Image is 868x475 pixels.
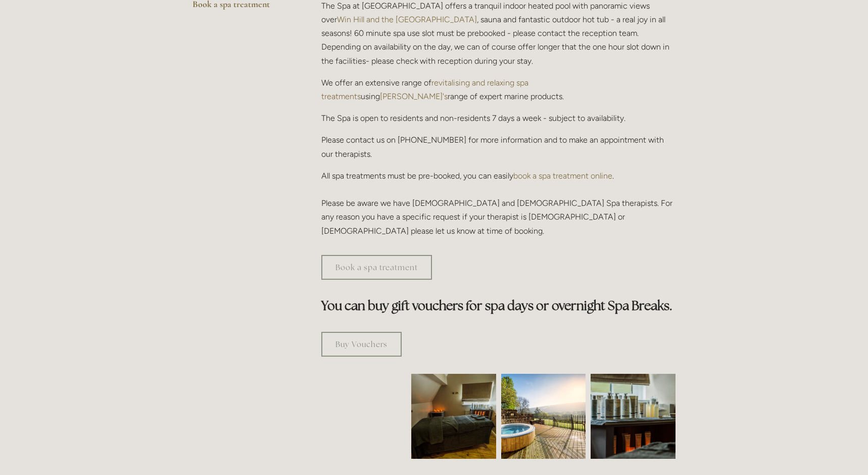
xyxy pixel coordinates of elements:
[380,92,448,101] a: [PERSON_NAME]'s
[569,374,697,459] img: Body creams in the spa room, Losehill House Hotel and Spa
[390,374,517,459] img: Spa room, Losehill House Hotel and Spa
[513,171,612,181] a: book a spa treatment online
[337,15,477,24] a: Win Hill and the [GEOGRAPHIC_DATA]
[501,374,586,459] img: Outdoor jacuzzi with a view of the Peak District, Losehill House Hotel and Spa
[321,111,676,125] p: The Spa is open to residents and non-residents 7 days a week - subject to availability.
[321,133,676,160] p: Please contact us on [PHONE_NUMBER] for more information and to make an appointment with our ther...
[321,169,676,238] p: All spa treatments must be pre-booked, you can easily . Please be aware we have [DEMOGRAPHIC_DATA...
[321,297,672,314] strong: You can buy gift vouchers for spa days or overnight Spa Breaks.
[321,255,432,280] a: Book a spa treatment
[321,332,402,357] a: Buy Vouchers
[321,76,676,103] p: We offer an extensive range of using range of expert marine products.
